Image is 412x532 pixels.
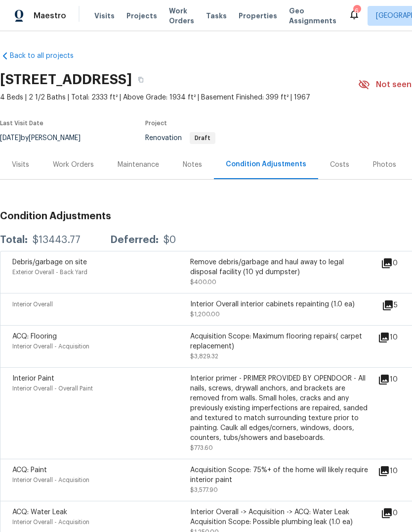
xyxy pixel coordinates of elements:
[126,11,157,21] span: Projects
[183,160,202,170] div: Notes
[12,375,54,382] span: Interior Paint
[190,507,368,527] div: Interior Overall -> Acquisition -> ACQ: Water Leak Acquisition Scope: Possible plumbing leak (1.0...
[12,386,93,391] span: Interior Overall - Overall Paint
[164,235,176,245] div: $0
[12,160,29,170] div: Visits
[373,160,396,170] div: Photos
[169,6,194,26] span: Work Orders
[12,343,89,349] span: Interior Overall - Acquisition
[206,12,227,19] span: Tasks
[12,467,47,474] span: ACQ: Paint
[190,353,218,359] span: $3,829.32
[190,257,368,277] div: Remove debris/garbage and haul away to legal disposal facility (10 yd dumpster)
[12,269,87,275] span: Exterior Overall - Back Yard
[12,333,57,340] span: ACQ: Flooring
[190,332,368,351] div: Acquisition Scope: Maximum flooring repairs( carpet replacement)
[190,299,368,309] div: Interior Overall interior cabinets repainting (1.0 ea)
[226,159,306,169] div: Condition Adjustments
[34,11,66,21] span: Maestro
[353,6,360,16] div: 6
[53,160,94,170] div: Work Orders
[110,235,159,245] div: Deferred:
[12,477,89,483] span: Interior Overall - Acquisition
[145,120,167,126] span: Project
[190,487,218,493] span: $3,577.90
[12,259,87,266] span: Debris/garbage on site
[12,519,89,525] span: Interior Overall - Acquisition
[190,311,220,317] span: $1,200.00
[239,11,277,21] span: Properties
[132,71,150,89] button: Copy Address
[94,11,115,21] span: Visits
[289,6,336,26] span: Geo Assignments
[190,374,368,443] div: Interior primer - PRIMER PROVIDED BY OPENDOOR - All nails, screws, drywall anchors, and brackets ...
[190,465,368,485] div: Acquisition Scope: 75%+ of the home will likely require interior paint
[12,301,53,307] span: Interior Overall
[12,509,67,516] span: ACQ: Water Leak
[191,135,214,141] span: Draft
[190,445,213,451] span: $773.60
[190,279,216,285] span: $400.00
[33,235,81,245] div: $13443.77
[330,160,349,170] div: Costs
[118,160,159,170] div: Maintenance
[145,135,215,142] span: Renovation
